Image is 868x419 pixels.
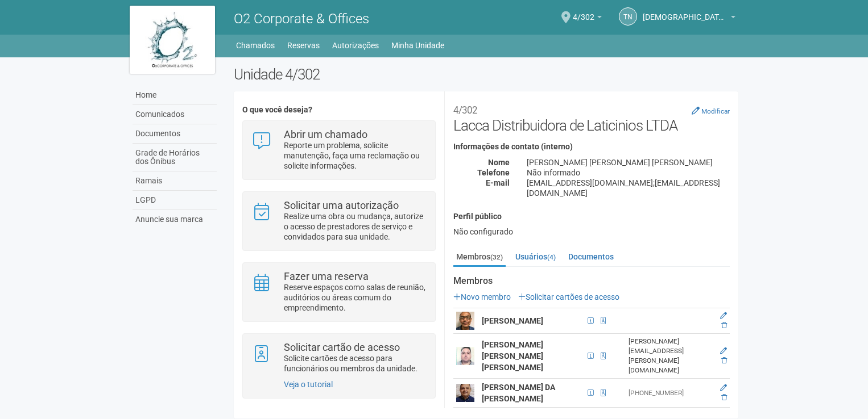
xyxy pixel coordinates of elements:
a: Solicitar cartão de acesso Solicite cartões de acesso para funcionários ou membros da unidade. [251,342,426,374]
h2: Lacca Distribuidora de Laticinios LTDA [453,100,730,134]
small: Modificar [701,107,730,115]
span: O2 Corporate & Offices [234,11,369,27]
a: 4/302 [573,14,602,23]
strong: Abrir um chamado [284,128,367,140]
a: Editar membro [720,347,727,355]
a: Usuários(4) [512,248,559,265]
a: LGPD [133,191,217,210]
a: Comunicados [133,105,217,124]
a: Fazer uma reserva Reserve espaços como salas de reunião, auditórios ou áreas comum do empreendime... [251,271,426,313]
h4: O que você deseja? [242,106,435,114]
p: Reporte um problema, solicite manutenção, faça uma reclamação ou solicite informações. [284,140,427,171]
a: Novo membro [453,292,511,301]
strong: [PERSON_NAME] DA [PERSON_NAME] [482,383,555,403]
span: 4/302 [573,2,594,22]
p: Solicite cartões de acesso para funcionários ou membros da unidade. [284,353,427,374]
a: Autorizações [332,37,379,53]
strong: Membros [453,276,730,286]
a: Modificar [692,106,730,115]
span: THAIS NOBREGA LUNGUINHO [643,2,728,22]
a: [DEMOGRAPHIC_DATA][PERSON_NAME] LUNGUINHO [643,14,735,23]
a: Excluir membro [721,393,727,401]
a: Documentos [565,248,617,265]
a: Membros(32) [453,248,506,267]
strong: [PERSON_NAME] [PERSON_NAME] [PERSON_NAME] [482,340,543,372]
a: Home [133,86,217,105]
a: Editar membro [720,312,727,320]
a: Anuncie sua marca [133,210,217,229]
p: Reserve espaços como salas de reunião, auditórios ou áreas comum do empreendimento. [284,282,427,313]
img: user.png [456,312,474,330]
strong: Solicitar uma autorização [284,199,399,211]
div: [PERSON_NAME][EMAIL_ADDRESS][PERSON_NAME][DOMAIN_NAME] [629,337,713,375]
img: user.png [456,384,474,402]
p: Realize uma obra ou mudança, autorize o acesso de prestadores de serviço e convidados para sua un... [284,211,427,242]
h4: Perfil público [453,212,730,221]
div: Não configurado [453,227,730,237]
a: Grade de Horários dos Ônibus [133,144,217,171]
div: [PERSON_NAME] [PERSON_NAME] [PERSON_NAME] [518,157,738,167]
a: Excluir membro [721,357,727,364]
a: Editar membro [720,384,727,392]
a: Abrir um chamado Reporte um problema, solicite manutenção, faça uma reclamação ou solicite inform... [251,129,426,171]
a: Chamados [236,37,275,53]
strong: [PERSON_NAME] [482,316,543,325]
a: TN [619,7,637,26]
strong: E-mail [486,178,510,187]
img: logo.jpg [130,6,215,74]
small: (4) [547,253,556,261]
small: 4/302 [453,104,477,116]
strong: Telefone [477,168,510,177]
a: Excluir membro [721,321,727,329]
h4: Informações de contato (interno) [453,143,730,151]
a: Veja o tutorial [284,380,333,389]
a: Ramais [133,171,217,191]
a: Documentos [133,124,217,144]
a: Solicitar uma autorização Realize uma obra ou mudança, autorize o acesso de prestadores de serviç... [251,200,426,242]
strong: Nome [488,158,510,167]
div: Não informado [518,167,738,178]
strong: Solicitar cartão de acesso [284,341,400,353]
div: [EMAIL_ADDRESS][DOMAIN_NAME];[EMAIL_ADDRESS][DOMAIN_NAME] [518,178,738,198]
strong: Fazer uma reserva [284,270,369,282]
h2: Unidade 4/302 [234,66,738,83]
img: user.png [456,347,474,365]
small: (32) [490,253,503,261]
a: Solicitar cartões de acesso [518,292,619,301]
a: Minha Unidade [391,37,444,53]
div: [PHONE_NUMBER] [629,388,713,398]
a: Reservas [287,37,320,53]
